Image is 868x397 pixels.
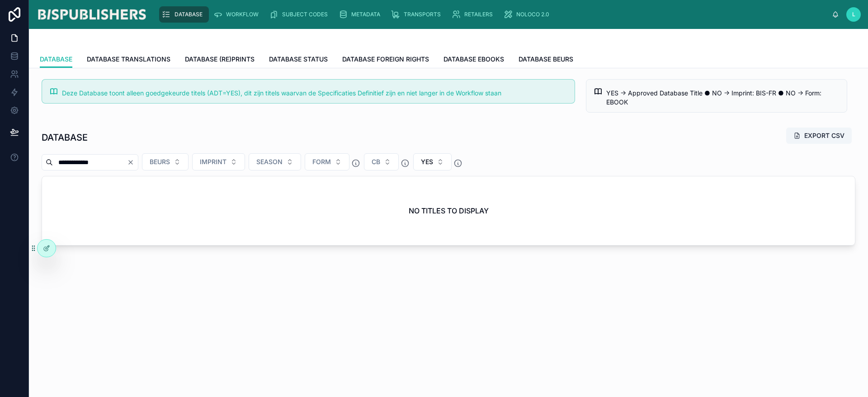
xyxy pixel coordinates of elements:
span: WORKFLOW [226,11,259,18]
span: DATABASE STATUS [269,55,328,64]
button: Select Button [413,153,452,170]
span: DATABASE [175,11,203,18]
a: DATABASE [40,51,72,68]
span: SEASON [256,157,283,166]
span: NOLOCO 2.0 [516,11,549,18]
span: BEURS [150,157,170,166]
a: DATABASE (RE)PRINTS [185,51,255,69]
span: Deze Database toont alleen goedgekeurde titels (ADT=YES), dit zijn titels waarvan de Specificatie... [62,89,501,97]
span: METADATA [351,11,380,18]
span: RETAILERS [464,11,493,18]
a: DATABASE [159,6,209,23]
span: TRANSPORTS [404,11,441,18]
span: YES → Approved Database Title ● NO → Imprint: BIS-FR ● NO → Form: EBOOK [606,89,821,106]
button: Select Button [364,153,399,170]
button: Select Button [192,153,245,170]
span: SUBJECT CODES [282,11,328,18]
a: RETAILERS [449,6,499,23]
h2: NO TITLES TO DISPLAY [409,205,489,216]
div: Deze Database toont alleen goedgekeurde titels (ADT=YES), dit zijn titels waarvan de Specificatie... [62,89,567,98]
span: DATABASE EBOOKS [443,55,504,64]
a: DATABASE BEURS [519,51,573,69]
div: scrollable content [155,5,832,24]
span: DATABASE FOREIGN RIGHTS [342,55,429,64]
button: Select Button [249,153,301,170]
span: CB [372,157,380,166]
button: Select Button [142,153,189,170]
a: WORKFLOW [211,6,265,23]
span: FORM [312,157,331,166]
a: SUBJECT CODES [267,6,334,23]
a: TRANSPORTS [388,6,447,23]
span: DATABASE TRANSLATIONS [87,55,170,64]
span: DATABASE (RE)PRINTS [185,55,255,64]
span: DATABASE [40,55,72,64]
a: METADATA [336,6,387,23]
div: YES → Approved Database Title ● NO → Imprint: BIS-FR ● NO → Form: EBOOK [606,89,840,107]
button: EXPORT CSV [786,128,852,144]
span: IMPRINT [200,157,226,166]
span: DATABASE BEURS [519,55,573,64]
span: YES [421,157,433,166]
h1: DATABASE [42,131,88,144]
a: DATABASE EBOOKS [443,51,504,69]
button: Select Button [305,153,349,170]
a: DATABASE TRANSLATIONS [87,51,170,69]
button: Clear [127,159,138,166]
img: App logo [36,7,147,22]
a: NOLOCO 2.0 [501,6,556,23]
span: L [852,11,855,18]
a: DATABASE FOREIGN RIGHTS [342,51,429,69]
a: DATABASE STATUS [269,51,328,69]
